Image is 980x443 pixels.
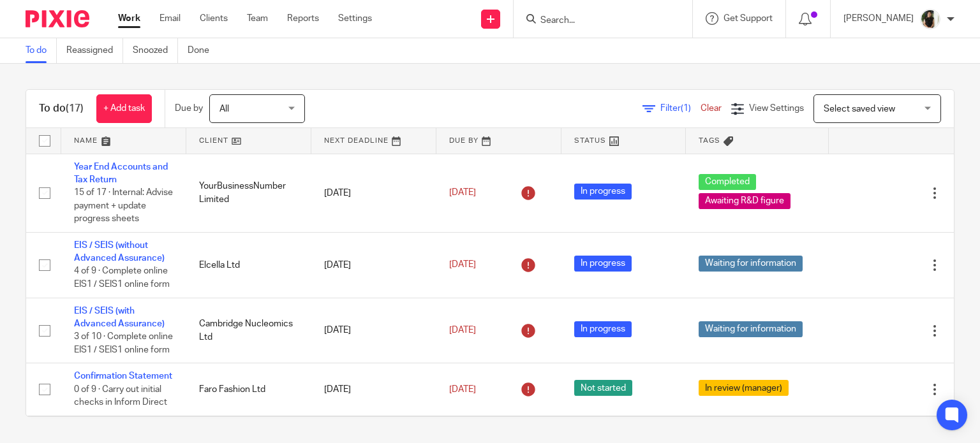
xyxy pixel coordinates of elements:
[74,241,165,263] a: EIS / SEIS (without Advanced Assurance)
[338,12,372,25] a: Settings
[699,193,791,209] span: Awaiting R&D figure
[574,256,632,272] span: In progress
[160,12,181,25] a: Email
[175,102,203,115] p: Due by
[186,298,311,363] td: Cambridge Nucleomics Ltd
[699,256,803,272] span: Waiting for information
[74,333,173,355] span: 3 of 10 · Complete online EIS1 / SEIS1 online form
[699,380,789,396] span: In review (manager)
[843,12,914,25] p: [PERSON_NAME]
[200,12,228,25] a: Clients
[449,326,476,335] span: [DATE]
[539,15,654,27] input: Search
[574,321,632,337] span: In progress
[96,94,152,123] a: + Add task
[133,38,178,63] a: Snoozed
[188,38,219,63] a: Done
[287,12,319,25] a: Reports
[219,105,229,113] span: All
[824,105,895,113] span: Select saved view
[699,137,720,144] span: Tags
[449,188,476,197] span: [DATE]
[39,102,84,115] h1: To do
[74,385,167,407] span: 0 of 9 · Carry out initial checks in Inform Direct
[66,103,84,113] span: (17)
[699,321,803,337] span: Waiting for information
[724,14,773,23] span: Get Support
[74,267,170,289] span: 4 of 9 · Complete online EIS1 / SEIS1 online form
[74,307,165,328] a: EIS / SEIS (with Advanced Assurance)
[74,188,173,223] span: 15 of 17 · Internal: Advise payment + update progress sheets
[311,232,436,298] td: [DATE]
[311,298,436,363] td: [DATE]
[74,372,172,381] a: Confirmation Statement
[660,104,701,113] span: Filter
[699,174,756,190] span: Completed
[247,12,268,25] a: Team
[449,261,476,270] span: [DATE]
[66,38,123,63] a: Reassigned
[749,104,804,113] span: View Settings
[186,154,311,232] td: YourBusinessNumber Limited
[26,10,89,27] img: Pixie
[681,104,691,113] span: (1)
[449,385,476,394] span: [DATE]
[118,12,140,25] a: Work
[574,380,632,396] span: Not started
[26,38,57,63] a: To do
[920,9,940,29] img: Janice%20Tang.jpeg
[186,363,311,416] td: Faro Fashion Ltd
[701,104,722,113] a: Clear
[311,363,436,416] td: [DATE]
[186,232,311,298] td: Elcella Ltd
[574,184,632,200] span: In progress
[311,154,436,232] td: [DATE]
[74,163,168,184] a: Year End Accounts and Tax Return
